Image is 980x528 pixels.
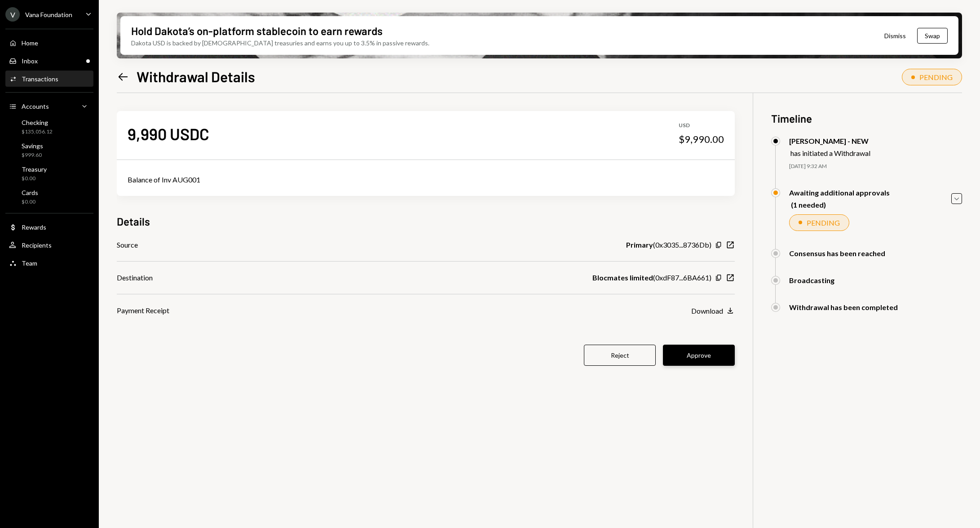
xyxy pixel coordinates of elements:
[679,122,724,129] div: USD
[789,137,870,145] div: [PERSON_NAME] - NEW
[25,11,72,18] div: Vana Foundation
[22,175,47,182] div: $0.00
[679,133,724,146] div: $9,990.00
[22,75,58,83] div: Transactions
[22,119,53,126] div: Checking
[22,128,53,136] div: $135,056.12
[5,237,93,253] a: Recipients
[663,345,735,366] button: Approve
[131,23,383,38] div: Hold Dakota’s on-platform stablecoin to earn rewards
[592,272,711,283] div: ( 0xdF87...6BA661 )
[592,272,653,283] b: Blocmates limited
[5,255,93,271] a: Team
[22,57,38,65] div: Inbox
[22,165,47,173] div: Treasury
[137,67,255,85] h1: Withdrawal Details
[789,163,962,170] div: [DATE] 9:32 AM
[5,53,93,69] a: Inbox
[626,240,653,250] b: Primary
[22,39,38,47] div: Home
[22,151,43,159] div: $999.60
[873,25,917,46] button: Dismiss
[22,102,49,110] div: Accounts
[771,111,962,126] h3: Timeline
[5,7,20,22] div: V
[22,223,46,231] div: Rewards
[117,214,150,229] h3: Details
[5,71,93,87] a: Transactions
[807,218,840,227] div: PENDING
[22,241,52,249] div: Recipients
[131,38,429,48] div: Dakota USD is backed by [DEMOGRAPHIC_DATA] treasuries and earns you up to 3.5% in passive rewards.
[917,28,948,44] button: Swap
[128,174,724,185] div: Balance of Inv AUG001
[5,219,93,235] a: Rewards
[117,305,169,316] div: Payment Receipt
[791,200,890,209] div: (1 needed)
[691,306,735,316] button: Download
[5,98,93,114] a: Accounts
[790,149,870,157] div: has initiated a Withdrawal
[5,35,93,51] a: Home
[117,272,153,283] div: Destination
[117,240,138,250] div: Source
[128,124,209,144] div: 9,990 USDC
[22,189,38,196] div: Cards
[22,142,43,150] div: Savings
[789,276,834,284] div: Broadcasting
[626,240,711,250] div: ( 0x3035...8736Db )
[5,139,93,161] a: Savings$999.60
[691,306,723,315] div: Download
[5,163,93,184] a: Treasury$0.00
[22,198,38,206] div: $0.00
[5,186,93,208] a: Cards$0.00
[789,303,898,311] div: Withdrawal has been completed
[584,345,656,366] button: Reject
[919,73,953,81] div: PENDING
[789,188,890,197] div: Awaiting additional approvals
[789,249,885,257] div: Consensus has been reached
[22,259,37,267] div: Team
[5,116,93,138] a: Checking$135,056.12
